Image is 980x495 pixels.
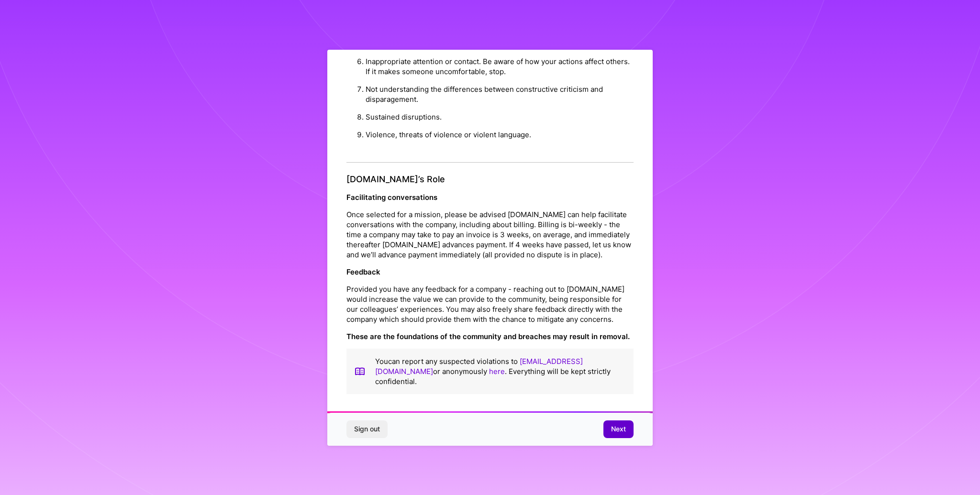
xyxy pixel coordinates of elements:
button: Sign out [346,420,388,438]
h4: [DOMAIN_NAME]’s Role [346,174,634,185]
li: Violence, threats of violence or violent language. [366,126,634,143]
p: You can report any suspected violations to or anonymously . Everything will be kept strictly conf... [375,356,626,386]
button: Next [603,420,634,438]
li: Not understanding the differences between constructive criticism and disparagement. [366,80,634,108]
img: book icon [354,356,366,386]
strong: These are the foundations of the community and breaches may result in removal. [346,332,630,341]
span: Sign out [354,424,380,434]
strong: Facilitating conversations [346,193,437,202]
strong: Feedback [346,267,380,276]
p: Provided you have any feedback for a company - reaching out to [DOMAIN_NAME] would increase the v... [346,284,634,324]
p: Once selected for a mission, please be advised [DOMAIN_NAME] can help facilitate conversations wi... [346,209,634,260]
li: Inappropriate attention or contact. Be aware of how your actions affect others. If it makes someo... [366,53,634,80]
a: [EMAIL_ADDRESS][DOMAIN_NAME] [375,357,583,376]
span: Next [611,424,626,434]
a: here [489,367,505,376]
li: Sustained disruptions. [366,108,634,126]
